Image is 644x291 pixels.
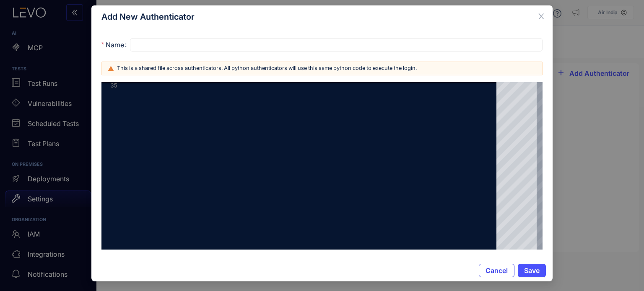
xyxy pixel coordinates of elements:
[524,267,540,274] span: Save
[117,65,536,72] div: This is a shared file across authenticators. All python authenticators will use this same python ...
[530,5,553,28] button: Close
[479,264,514,277] button: Cancel
[108,66,114,71] span: warning
[518,264,546,277] button: Save
[538,13,545,20] span: close
[130,38,543,52] input: Name
[486,267,508,274] span: Cancel
[101,82,117,90] div: 35
[101,12,543,21] div: Add New Authenticator
[101,38,130,52] label: Name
